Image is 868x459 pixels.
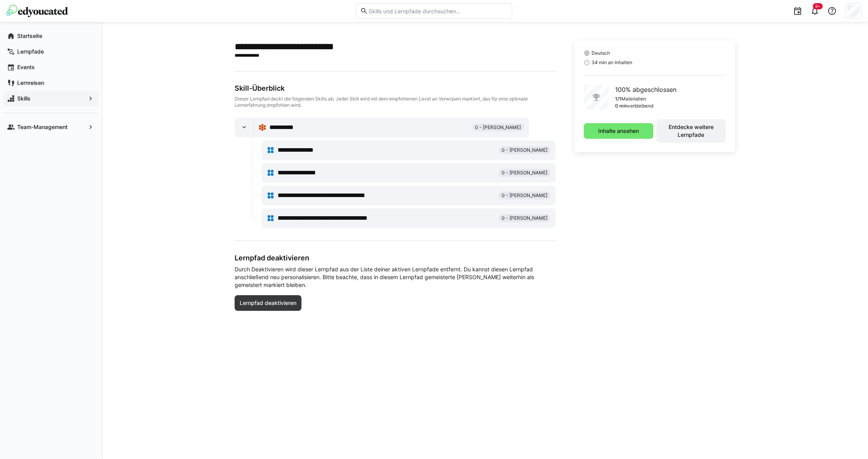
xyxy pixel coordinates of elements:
[815,4,820,9] span: 9+
[584,123,653,139] button: Inhalte ansehen
[368,7,508,14] input: Skills und Lernpfade durchsuchen…
[656,119,726,143] button: Entdecke weitere Lernpfade
[615,85,676,94] p: 100% abgeschlossen
[475,124,521,131] span: 0 - [PERSON_NAME]
[235,96,556,108] div: Dieser Lernpfad deckt die folgenden Skills ab. Jeder Skill wird mit dem empfohlenen Level an Vorw...
[235,265,556,289] span: Durch Deaktivieren wird dieser Lernpfad aus der Liste deiner aktiven Lernpfade entfernt. Du kanns...
[502,215,547,221] span: 0 - [PERSON_NAME]
[597,127,640,135] span: Inhalte ansehen
[592,59,632,66] span: 34 min an Inhalten
[502,147,547,153] span: 0 - [PERSON_NAME]
[235,84,556,93] div: Skill-Überblick
[235,295,301,311] button: Lernpfad deaktivieren
[235,253,556,262] h3: Lernpfad deaktivieren
[502,170,547,176] span: 0 - [PERSON_NAME]
[615,96,621,102] p: 1/1
[592,50,610,56] span: Deutsch
[660,123,722,139] span: Entdecke weitere Lernpfade
[615,103,628,109] p: 0 min
[239,299,298,307] span: Lernpfad deaktivieren
[621,96,646,102] p: Materialien
[502,192,547,199] span: 0 - [PERSON_NAME]
[628,103,653,109] p: verbleibend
